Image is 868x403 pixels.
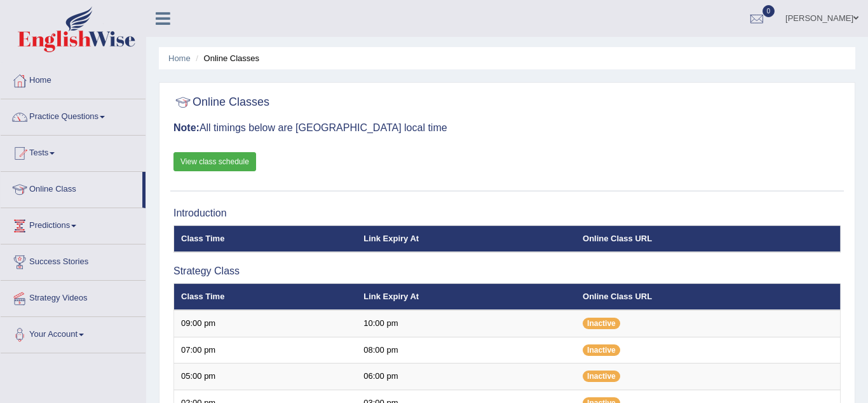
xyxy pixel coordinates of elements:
[173,122,200,133] b: Note:
[173,93,269,112] h2: Online Classes
[174,337,357,364] td: 07:00 pm
[763,5,775,17] span: 0
[1,317,146,349] a: Your Account
[576,225,840,252] th: Online Class URL
[576,283,840,310] th: Online Class URL
[1,63,146,95] a: Home
[583,371,620,382] span: Inactive
[173,265,841,277] h3: Strategy Class
[356,310,576,337] td: 10:00 pm
[356,337,576,364] td: 08:00 pm
[356,364,576,390] td: 06:00 pm
[174,364,357,390] td: 05:00 pm
[583,344,620,356] span: Inactive
[583,318,620,329] span: Inactive
[173,122,841,134] h3: All timings below are [GEOGRAPHIC_DATA] local time
[174,310,357,337] td: 09:00 pm
[174,283,357,310] th: Class Time
[1,99,146,131] a: Practice Questions
[1,244,146,276] a: Success Stories
[174,225,357,252] th: Class Time
[356,283,576,310] th: Link Expiry At
[356,225,576,252] th: Link Expiry At
[168,53,191,63] a: Home
[1,208,146,240] a: Predictions
[193,52,259,64] li: Online Classes
[173,208,841,219] h3: Introduction
[173,152,256,171] a: View class schedule
[1,172,142,204] a: Online Class
[1,136,146,167] a: Tests
[1,281,146,313] a: Strategy Videos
